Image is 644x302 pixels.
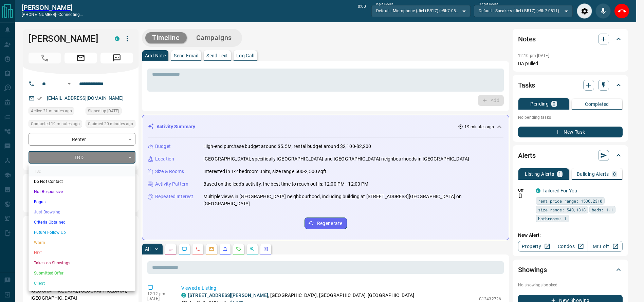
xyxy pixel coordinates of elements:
[29,248,135,258] li: HOT
[29,197,135,207] li: Bogus
[29,278,135,288] li: Client
[29,238,135,248] li: Warm
[29,207,135,217] li: Just Browsing
[29,217,135,227] li: Criteria Obtained
[29,176,135,187] li: Do Not Contact
[29,268,135,278] li: Submitted Offer
[29,187,135,197] li: Not Responsive
[29,258,135,268] li: Taken on Showings
[29,227,135,238] li: Future Follow Up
